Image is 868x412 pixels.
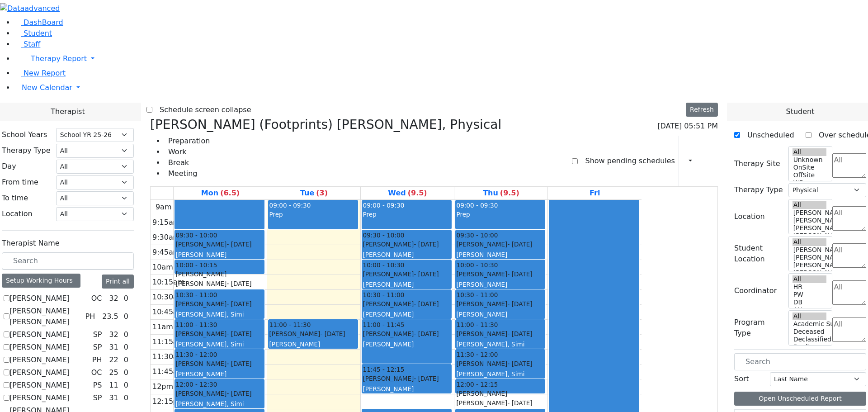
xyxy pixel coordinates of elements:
[89,355,106,365] div: PH
[175,240,264,249] div: [PERSON_NAME]
[175,329,264,338] div: [PERSON_NAME]
[793,246,827,254] option: [PERSON_NAME] 5
[832,280,866,305] textarea: Search
[175,340,264,349] div: [PERSON_NAME], Simi
[165,157,210,168] li: Break
[832,317,866,342] textarea: Search
[226,300,251,308] span: - [DATE]
[363,329,451,338] div: [PERSON_NAME]
[793,201,827,209] option: All
[88,293,106,304] div: OC
[2,193,28,204] label: To time
[90,342,106,353] div: SP
[793,343,827,351] option: Declines
[500,188,519,199] label: (9.5)
[14,40,40,48] a: Staff
[14,79,868,97] a: New Calendar
[793,298,827,306] option: DB
[363,260,404,270] span: 10:00 - 10:30
[175,310,264,319] div: [PERSON_NAME], Simi
[793,336,827,343] option: Declassified
[151,262,175,273] div: 10am
[298,187,330,199] a: August 19, 2025
[151,381,175,392] div: 12pm
[151,366,187,377] div: 11:45am
[832,206,866,231] textarea: Search
[151,322,175,332] div: 11am
[175,320,217,329] span: 11:00 - 11:30
[696,153,701,169] div: Report
[832,243,866,268] textarea: Search
[363,270,451,279] div: [PERSON_NAME]
[269,320,311,329] span: 11:00 - 11:30
[9,293,70,304] label: [PERSON_NAME]
[456,260,498,270] span: 10:00 - 10:30
[14,50,868,68] a: Therapy Report
[122,311,130,322] div: 0
[456,250,544,259] div: [PERSON_NAME]
[175,369,264,379] div: [PERSON_NAME]
[363,240,451,249] div: [PERSON_NAME]
[9,367,70,378] label: [PERSON_NAME]
[793,179,827,187] option: WP
[122,342,130,353] div: 0
[151,396,187,407] div: 12:15pm
[165,147,210,157] li: Work
[793,238,827,246] option: All
[14,29,52,38] a: Student
[793,217,827,224] option: [PERSON_NAME] 4
[786,106,814,117] span: Student
[386,187,429,199] a: August 20, 2025
[456,202,498,209] span: 09:00 - 09:30
[456,369,544,379] div: [PERSON_NAME], Simi
[793,232,827,240] option: [PERSON_NAME] 2
[793,254,827,261] option: [PERSON_NAME] 4
[24,29,52,38] span: Student
[363,231,404,240] span: 09:30 - 10:00
[2,252,134,270] input: Search
[793,320,827,328] option: Academic Support
[414,300,439,308] span: - [DATE]
[165,136,210,147] li: Preparation
[81,311,99,322] div: PH
[793,148,827,156] option: All
[363,250,451,259] div: [PERSON_NAME]
[793,306,827,314] option: AH
[152,103,251,117] label: Schedule screen collapse
[456,310,544,319] div: [PERSON_NAME]
[734,374,749,384] label: Sort
[226,330,251,337] span: - [DATE]
[793,328,827,336] option: Deceased
[316,188,328,199] label: (3)
[456,359,544,368] div: [PERSON_NAME]
[456,231,498,240] span: 09:30 - 10:00
[456,290,498,299] span: 10:30 - 11:00
[734,158,780,169] label: Therapy Site
[226,390,251,397] span: - [DATE]
[175,380,217,389] span: 12:00 - 12:30
[51,106,85,117] span: Therapist
[456,380,498,389] span: 12:00 - 12:15
[122,329,130,340] div: 0
[793,164,827,171] option: OnSite
[31,54,87,63] span: Therapy Report
[734,211,765,222] label: Location
[363,310,451,319] div: [PERSON_NAME]
[175,231,217,240] span: 09:30 - 10:00
[578,154,675,168] label: Show pending schedules
[363,384,451,393] div: [PERSON_NAME]
[9,342,70,353] label: [PERSON_NAME]
[102,275,134,289] button: Print all
[793,171,827,179] option: OffSite
[363,290,404,299] span: 10:30 - 11:00
[793,291,827,298] option: PW
[90,393,106,403] div: SP
[363,299,451,308] div: [PERSON_NAME]
[154,202,174,213] div: 9am
[456,340,544,349] div: [PERSON_NAME], Simi
[363,210,451,219] div: Prep
[456,320,498,329] span: 11:00 - 11:30
[456,280,544,289] div: [PERSON_NAME]
[122,393,130,403] div: 0
[712,154,718,168] div: Delete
